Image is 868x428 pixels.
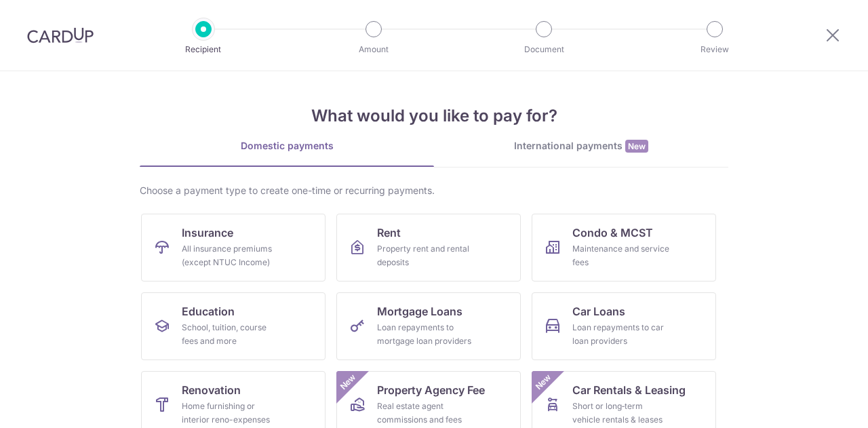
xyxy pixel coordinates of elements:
[182,321,279,348] div: School, tuition, course fees and more
[323,43,424,56] p: Amount
[532,292,716,360] a: Car LoansLoan repayments to car loan providers
[377,225,401,241] span: Rent
[182,225,233,241] span: Insurance
[336,214,521,281] a: RentProperty rent and rental deposits
[572,321,670,348] div: Loan repayments to car loan providers
[665,43,765,56] p: Review
[434,139,728,153] div: International payments
[182,242,279,269] div: All insurance premiums (except NTUC Income)
[377,321,475,348] div: Loan repayments to mortgage loan providers
[140,104,728,128] h4: What would you like to pay for?
[182,382,241,398] span: Renovation
[27,27,94,43] img: CardUp
[572,382,686,398] span: Car Rentals & Leasing
[532,214,716,281] a: Condo & MCSTMaintenance and service fees
[377,400,475,427] div: Real estate agent commissions and fees
[140,139,434,153] div: Domestic payments
[532,371,555,393] span: New
[572,225,653,241] span: Condo & MCST
[153,43,254,56] p: Recipient
[377,242,475,269] div: Property rent and rental deposits
[182,400,279,427] div: Home furnishing or interior reno-expenses
[182,303,235,319] span: Education
[572,303,625,319] span: Car Loans
[377,303,462,319] span: Mortgage Loans
[377,382,485,398] span: Property Agency Fee
[572,242,670,269] div: Maintenance and service fees
[572,400,670,427] div: Short or long‑term vehicle rentals & leases
[141,214,325,281] a: InsuranceAll insurance premiums (except NTUC Income)
[781,387,854,421] iframe: Opens a widget where you can find more information
[625,140,648,153] span: New
[141,292,325,360] a: EducationSchool, tuition, course fees and more
[140,184,728,197] div: Choose a payment type to create one-time or recurring payments.
[336,292,521,360] a: Mortgage LoansLoan repayments to mortgage loan providers
[494,43,594,56] p: Document
[337,371,359,393] span: New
